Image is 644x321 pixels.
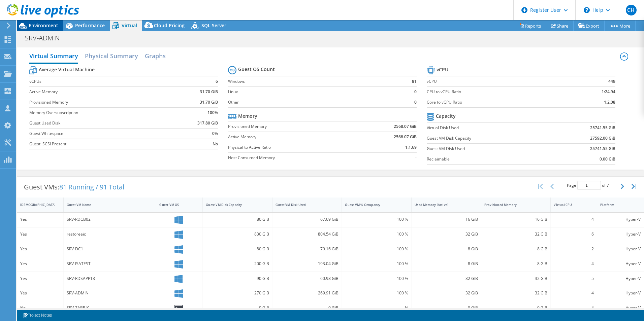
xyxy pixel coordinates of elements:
[427,99,566,106] label: Core to vCPU Ratio
[394,123,417,130] b: 2568.07 GiB
[216,78,218,85] b: 6
[206,216,269,223] div: 80 GiB
[276,304,339,312] div: 0 GiB
[29,22,58,29] span: Environment
[238,113,257,119] b: Memory
[414,99,417,106] b: 0
[484,230,548,238] div: 32 GiB
[276,260,339,267] div: 193.04 GiB
[427,135,550,142] label: Guest VM Disk Capacity
[573,21,605,31] a: Export
[39,66,95,73] b: Average Virtual Machine
[345,260,408,267] div: 100 %
[159,203,191,207] div: Guest VM OS
[206,304,269,312] div: 0 GiB
[554,203,586,207] div: Virtual CPU
[415,304,478,312] div: 0 GiB
[22,34,70,42] h1: SRV-ADMIN
[29,88,173,95] label: Active Memory
[600,203,633,207] div: Platform
[29,99,173,106] label: Provisioned Memory
[554,260,594,267] div: 4
[484,245,548,253] div: 8 GiB
[276,289,339,297] div: 269.91 GiB
[20,260,60,267] div: Yes
[154,22,185,29] span: Cloud Pricing
[590,124,615,131] b: 25741.55 GiB
[67,245,153,253] div: SRV-DC1
[414,88,417,95] b: 0
[206,230,269,238] div: 830 GiB
[228,144,357,151] label: Physical to Active Ratio
[212,130,218,137] b: 0%
[554,275,594,282] div: 5
[427,78,566,85] label: vCPU
[554,230,594,238] div: 6
[85,49,138,63] h2: Physical Summary
[145,49,166,63] h2: Graphs
[415,260,478,267] div: 8 GiB
[75,22,105,29] span: Performance
[20,245,60,253] div: Yes
[276,275,339,282] div: 60.98 GiB
[604,21,636,31] a: More
[345,203,400,207] div: Guest VM % Occupancy
[276,230,339,238] div: 804.54 GiB
[484,304,548,312] div: 0 GiB
[427,145,550,152] label: Guest VM Disk Used
[415,230,478,238] div: 32 GiB
[67,230,153,238] div: restoreeic
[228,78,399,85] label: Windows
[600,275,641,282] div: Hyper-V
[122,22,137,29] span: Virtual
[228,88,399,95] label: Linux
[590,145,615,152] b: 25741.55 GiB
[554,216,594,223] div: 4
[600,304,641,312] div: Hyper-V
[276,216,339,223] div: 67.69 GiB
[228,99,399,106] label: Other
[600,156,615,163] b: 0.00 GiB
[607,182,609,188] span: 7
[600,216,641,223] div: Hyper-V
[600,260,641,267] div: Hyper-V
[200,99,218,106] b: 31.70 GiB
[228,154,357,161] label: Host Consumed Memory
[17,177,131,198] div: Guest VMs:
[600,230,641,238] div: Hyper-V
[206,289,269,297] div: 270 GiB
[604,99,615,106] b: 1:2.08
[276,203,331,207] div: Guest VM Disk Used
[200,88,218,95] b: 31.70 GiB
[29,141,173,147] label: Guest iSCSI Present
[554,245,594,253] div: 2
[20,216,60,223] div: Yes
[484,260,548,267] div: 8 GiB
[567,181,609,190] span: Page of
[484,216,548,223] div: 16 GiB
[554,304,594,312] div: 4
[412,78,417,85] b: 81
[415,289,478,297] div: 32 GiB
[67,289,153,297] div: SRV-ADMIN
[546,21,574,31] a: Share
[276,245,339,253] div: 79.16 GiB
[484,203,540,207] div: Provisioned Memory
[484,275,548,282] div: 32 GiB
[584,7,590,13] svg: \n
[67,203,145,207] div: Guest VM Name
[29,130,173,137] label: Guest Whitespace
[345,289,408,297] div: 100 %
[18,311,57,320] a: Project Notes
[600,245,641,253] div: Hyper-V
[415,203,470,207] div: Used Memory (Active)
[29,49,78,64] h2: Virtual Summary
[436,113,456,119] b: Capacity
[20,289,60,297] div: Yes
[626,5,637,15] span: CH
[345,275,408,282] div: 100 %
[514,21,546,31] a: Reports
[206,245,269,253] div: 80 GiB
[197,120,218,127] b: 317.80 GiB
[345,230,408,238] div: 100 %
